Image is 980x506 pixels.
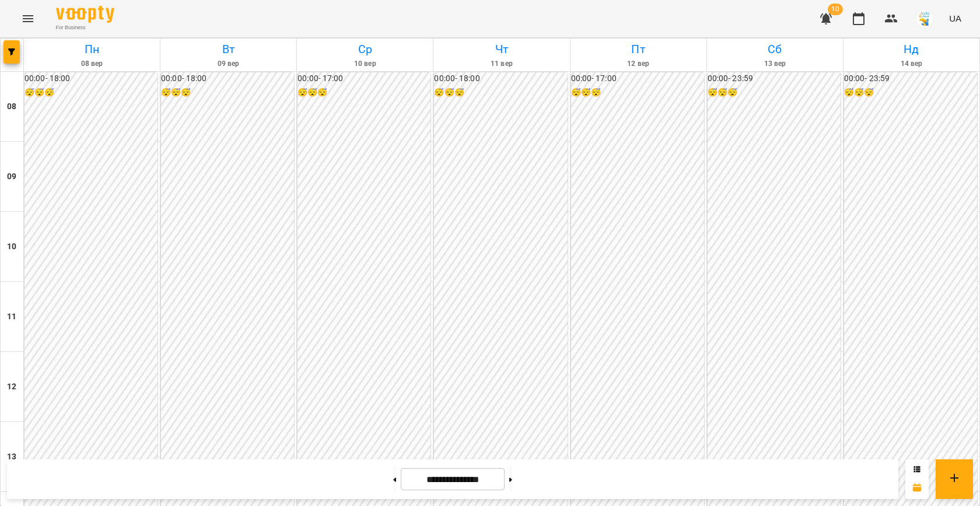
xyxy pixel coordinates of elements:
[844,86,977,99] h6: 😴😴😴
[916,11,933,27] img: 38072b7c2e4bcea27148e267c0c485b2.jpg
[14,5,42,33] button: Menu
[26,58,158,69] h6: 08 вер
[434,72,567,85] h6: 00:00 - 18:00
[949,12,961,25] span: UA
[7,451,16,463] h6: 13
[56,6,114,23] img: Voopty Logo
[24,72,157,85] h6: 00:00 - 18:00
[571,86,704,99] h6: 😴😴😴
[435,58,568,69] h6: 11 вер
[708,72,841,85] h6: 00:00 - 23:59
[845,58,978,69] h6: 14 вер
[299,40,431,58] h6: Ср
[26,40,158,58] h6: Пн
[828,4,843,15] span: 10
[709,58,841,69] h6: 13 вер
[56,24,114,32] span: For Business
[162,58,295,69] h6: 09 вер
[435,40,568,58] h6: Чт
[162,40,295,58] h6: Вт
[24,86,157,99] h6: 😴😴😴
[297,86,430,99] h6: 😴😴😴
[7,240,16,253] h6: 10
[572,40,705,58] h6: Пт
[7,381,16,393] h6: 12
[708,86,841,99] h6: 😴😴😴
[7,170,16,183] h6: 09
[7,100,16,113] h6: 08
[299,58,431,69] h6: 10 вер
[7,310,16,323] h6: 11
[572,58,705,69] h6: 12 вер
[161,86,294,99] h6: 😴😴😴
[434,86,567,99] h6: 😴😴😴
[944,8,966,29] button: UA
[844,72,977,85] h6: 00:00 - 23:59
[571,72,704,85] h6: 00:00 - 17:00
[297,72,430,85] h6: 00:00 - 17:00
[161,72,294,85] h6: 00:00 - 18:00
[845,40,978,58] h6: Нд
[709,40,841,58] h6: Сб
